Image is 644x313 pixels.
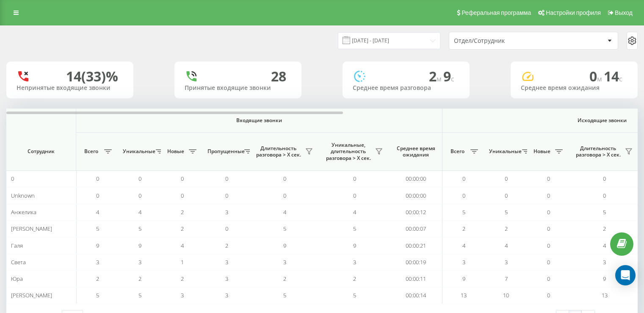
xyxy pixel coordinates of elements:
[353,258,356,266] span: 3
[96,175,99,182] span: 0
[80,148,102,155] span: Всего
[283,175,286,182] span: 0
[181,208,184,216] span: 2
[390,204,442,221] td: 00:00:12
[574,145,622,158] span: Длительность разговора > Х сек.
[11,192,35,199] span: Unknown
[283,192,286,199] span: 0
[462,258,465,266] span: 3
[437,74,443,84] span: м
[619,74,622,84] span: c
[462,242,465,249] span: 4
[138,208,141,216] span: 4
[531,148,553,155] span: Новые
[603,208,606,216] span: 5
[225,275,228,282] span: 3
[225,242,228,249] span: 2
[353,291,356,299] span: 5
[603,175,606,182] span: 0
[181,291,184,299] span: 3
[138,275,141,282] span: 2
[11,291,52,299] span: [PERSON_NAME]
[11,175,14,182] span: 0
[324,142,373,162] span: Уникальные, длительность разговора > Х сек.
[225,225,228,232] span: 0
[353,192,356,199] span: 0
[283,275,286,282] span: 2
[390,187,442,204] td: 00:00:00
[505,242,508,249] span: 4
[615,9,633,16] span: Выход
[11,208,36,216] span: Анжелика
[462,225,465,232] span: 2
[11,225,52,232] span: [PERSON_NAME]
[181,175,184,182] span: 0
[602,291,608,299] span: 13
[462,208,465,216] span: 5
[454,37,555,45] div: Отдел/Сотрудник
[181,192,184,199] span: 0
[181,258,184,266] span: 1
[96,291,99,299] span: 5
[462,9,531,16] span: Реферальная программа
[225,291,228,299] span: 3
[390,271,442,287] td: 00:00:11
[96,192,99,199] span: 0
[185,84,291,92] div: Принятые входящие звонки
[505,258,508,266] span: 3
[505,175,508,182] span: 0
[429,67,443,85] span: 2
[207,148,242,155] span: Пропущенные
[461,291,467,299] span: 13
[138,225,141,232] span: 5
[390,221,442,237] td: 00:00:07
[225,175,228,182] span: 0
[138,291,141,299] span: 5
[353,208,356,216] span: 4
[283,225,286,232] span: 5
[98,117,420,124] span: Входящие звонки
[462,275,465,282] span: 9
[447,148,468,155] span: Всего
[451,74,454,84] span: c
[96,275,99,282] span: 2
[503,291,509,299] span: 10
[271,68,286,84] div: 28
[96,242,99,249] span: 9
[283,258,286,266] span: 3
[462,175,465,182] span: 0
[547,275,550,282] span: 0
[138,192,141,199] span: 0
[165,148,186,155] span: Новые
[505,225,508,232] span: 2
[597,74,604,84] span: м
[547,291,550,299] span: 0
[615,265,636,285] div: Open Intercom Messenger
[254,145,303,158] span: Длительность разговора > Х сек.
[603,225,606,232] span: 2
[283,291,286,299] span: 5
[390,170,442,187] td: 00:00:00
[603,275,606,282] span: 9
[489,148,520,155] span: Уникальные
[390,254,442,271] td: 00:00:19
[353,275,356,282] span: 2
[11,275,23,282] span: Юра
[443,67,454,85] span: 9
[353,84,459,92] div: Среднее время разговора
[505,275,508,282] span: 7
[547,175,550,182] span: 0
[505,208,508,216] span: 5
[353,242,356,249] span: 9
[138,242,141,249] span: 9
[353,225,356,232] span: 5
[353,175,356,182] span: 0
[589,67,604,85] span: 0
[96,225,99,232] span: 5
[603,258,606,266] span: 3
[96,208,99,216] span: 4
[225,258,228,266] span: 3
[17,84,123,92] div: Непринятые входящие звонки
[138,175,141,182] span: 0
[547,242,550,249] span: 0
